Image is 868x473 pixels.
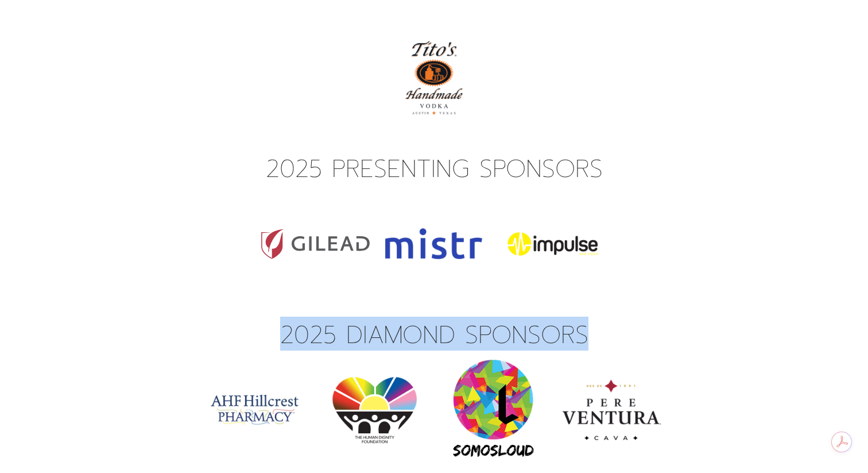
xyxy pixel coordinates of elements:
[78,153,790,185] div: 2025 PRESENTING SPONSORS
[78,320,790,351] div: 2025 DIAMOND SPONSORS
[315,351,434,470] img: Human Dignity Foundation
[256,184,375,303] img: Gilead
[553,351,672,470] img: Pere Ventura
[197,351,316,470] img: AHF Hillcrest Pharmacy
[493,184,612,303] img: Impulse San Diego
[434,351,553,470] img: SOMOSLOUD
[375,184,494,303] img: Mistr
[375,18,494,137] img: Tito's Handmade Vodka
